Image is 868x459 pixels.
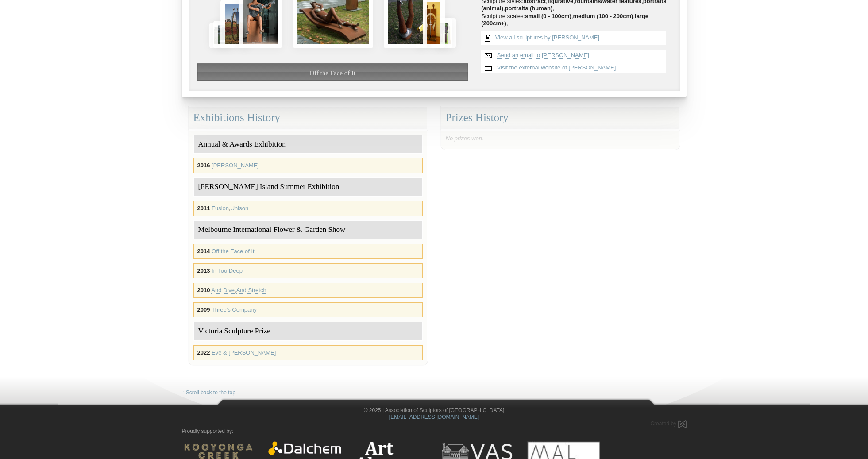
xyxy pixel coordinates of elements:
div: Prizes History [441,106,680,130]
strong: 2013 [197,267,210,274]
div: © 2025 | Association of Sculptors of [GEOGRAPHIC_DATA] [175,407,693,420]
a: Three's Company [212,306,257,313]
a: Send an email to [PERSON_NAME] [497,52,589,59]
a: Visit the external website of [PERSON_NAME] [497,64,616,71]
img: And Stretch [209,23,227,48]
a: Eve & [PERSON_NAME] [212,349,276,356]
a: In Too Deep [212,267,243,274]
span: Created by [650,420,676,427]
img: And Dive [213,21,235,48]
a: Off the Face of It [212,248,255,255]
img: Dalchem Products [268,441,341,455]
strong: 2010 [197,287,210,293]
img: Visit website [481,62,495,74]
span: Off the Face of It [309,69,355,77]
div: [PERSON_NAME] Island Summer Exhibition [194,178,422,196]
a: Fusion [212,205,229,212]
p: Proudly supported by: [182,428,687,435]
a: ↑ Scroll back to the top [182,390,235,396]
img: View all {sculptor_name} sculptures list [481,31,494,45]
strong: large (200cm+) [481,13,648,27]
a: View all sculptures by [PERSON_NAME] [495,34,599,41]
strong: medium (100 - 200cm) [573,13,633,19]
img: Created by Marby [678,420,687,428]
a: Created by [650,420,686,427]
li: Sculpture scales: , , , [481,13,671,27]
a: [EMAIL_ADDRESS][DOMAIN_NAME] [389,414,479,420]
a: Unison [231,205,248,212]
div: , [193,201,423,216]
strong: 2009 [197,306,210,313]
div: , [193,283,423,298]
a: And Stretch [236,287,266,294]
div: Melbourne International Flower & Garden Show [194,221,422,239]
strong: small (0 - 100cm) [525,13,571,19]
span: No prizes won. [446,135,484,142]
a: [PERSON_NAME] [212,162,259,169]
div: Annual & Awards Exhibition [194,135,422,154]
strong: 2014 [197,248,210,255]
strong: 2016 [197,162,210,169]
div: Exhibitions History [189,106,428,130]
a: And Dive [211,287,235,294]
strong: 2022 [197,349,210,356]
div: Victoria Sculpture Prize [194,322,422,340]
strong: 2011 [197,205,210,212]
img: Send an email to Nicole Allen [481,50,495,62]
strong: portraits (human) [505,5,553,12]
